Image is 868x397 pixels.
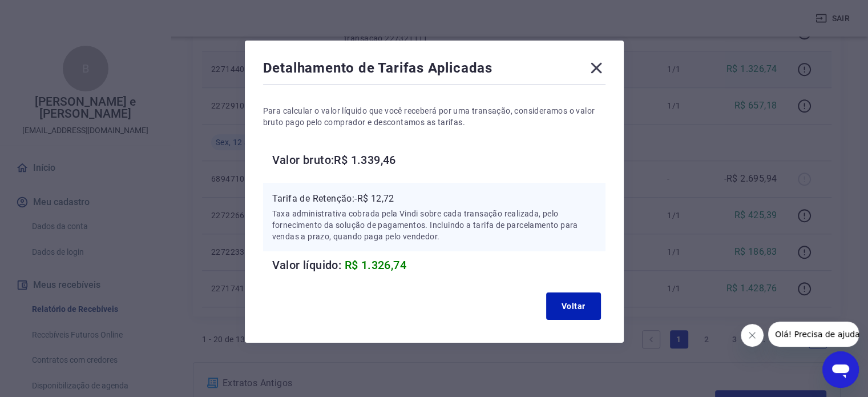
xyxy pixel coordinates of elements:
[263,59,605,82] div: Detalhamento de Tarifas Aplicadas
[7,8,96,17] span: Olá! Precisa de ajuda?
[741,324,764,347] iframe: Fechar mensagem
[272,208,596,242] p: Taxa administrativa cobrada pela Vindi sobre cada transação realizada, pelo fornecimento da soluç...
[822,351,859,388] iframe: Botão para abrir a janela de mensagens
[272,256,605,274] h6: Valor líquido:
[345,258,406,272] span: R$ 1.326,74
[768,322,859,347] iframe: Mensagem da empresa
[272,151,605,169] h6: Valor bruto: R$ 1.339,46
[546,292,601,320] button: Voltar
[263,105,605,128] p: Para calcular o valor líquido que você receberá por uma transação, consideramos o valor bruto pag...
[272,192,596,206] p: Tarifa de Retenção: -R$ 12,72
